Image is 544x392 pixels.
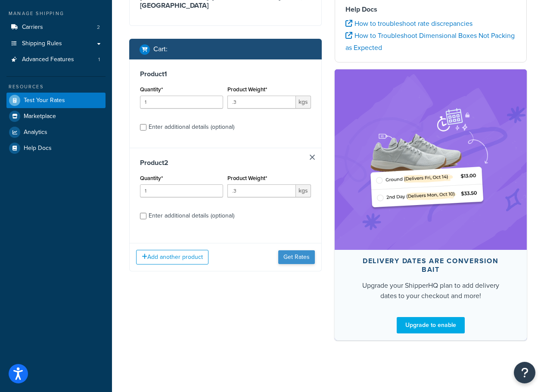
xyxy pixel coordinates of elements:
[136,250,208,264] button: Add another product
[6,109,106,124] a: Marketplace
[98,56,100,63] span: 1
[227,184,295,197] input: 0.00
[153,45,168,53] h2: Cart :
[140,96,223,109] input: 0.0
[514,362,535,383] button: Open Resource Center
[6,52,106,68] a: Advanced Features1
[355,257,507,274] div: Delivery dates are conversion bait
[24,145,52,152] span: Help Docs
[345,4,516,15] h4: Help Docs
[22,24,43,31] span: Carriers
[140,159,311,167] h3: Product 2
[355,280,507,301] div: Upgrade your ShipperHQ plan to add delivery dates to your checkout and more!
[6,19,106,35] a: Carriers2
[140,213,146,219] input: Enter additional details (optional)
[366,82,495,236] img: feature-image-bc-ddt-29f5f3347fd16b343e3944f0693b5c204e21c40c489948f4415d4740862b0302.png
[6,93,106,108] a: Test Your Rates
[24,97,65,104] span: Test Your Rates
[6,83,106,90] div: Resources
[140,86,163,93] label: Quantity*
[6,36,106,52] a: Shipping Rules
[149,121,234,133] div: Enter additional details (optional)
[278,250,315,264] button: Get Rates
[140,124,146,131] input: Enter additional details (optional)
[22,40,62,47] span: Shipping Rules
[149,210,234,222] div: Enter additional details (optional)
[345,31,515,53] a: How to Troubleshoot Dimensional Boxes Not Packing as Expected
[227,175,267,181] label: Product Weight*
[24,113,56,120] span: Marketplace
[397,317,465,333] a: Upgrade to enable
[97,24,100,31] span: 2
[6,124,106,140] a: Analytics
[140,184,223,197] input: 0.0
[6,52,106,68] li: Advanced Features
[6,140,106,156] a: Help Docs
[227,86,267,93] label: Product Weight*
[6,10,106,17] div: Manage Shipping
[140,175,163,181] label: Quantity*
[296,184,311,197] span: kgs
[22,56,74,63] span: Advanced Features
[6,19,106,35] li: Carriers
[296,96,311,109] span: kgs
[310,155,315,160] a: Remove Item
[140,70,311,78] h3: Product 1
[345,19,473,28] a: How to troubleshoot rate discrepancies
[24,129,47,136] span: Analytics
[227,96,295,109] input: 0.00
